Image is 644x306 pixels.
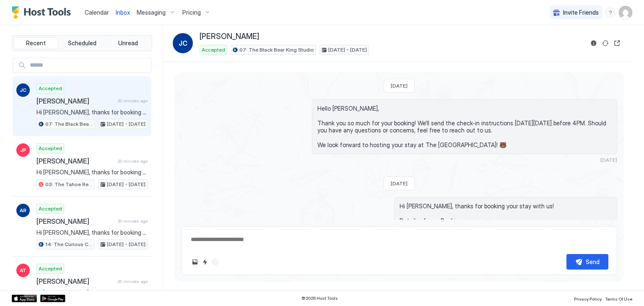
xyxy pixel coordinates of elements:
span: Invite Friends [563,9,599,16]
a: App Store [12,295,37,302]
div: User profile [619,6,632,19]
span: AT [20,267,26,274]
span: AR [20,207,26,214]
span: [DATE] - [DATE] [328,46,367,54]
span: Hi [PERSON_NAME], thanks for booking your stay with us! Details of your Booking: 📍 [STREET_ADDRES... [36,289,148,296]
span: Accepted [202,46,225,54]
button: Upload image [190,257,200,267]
a: Terms Of Use [605,294,632,303]
span: 03: The Tahoe Retro Double Bed Studio [45,181,93,188]
span: 20 minutes ago [118,218,148,224]
span: Messaging [137,9,166,16]
span: Accepted [39,145,62,152]
span: 20 minutes ago [118,279,148,284]
span: [PERSON_NAME] [36,157,114,165]
span: 20 minutes ago [118,158,148,164]
span: 20 minutes ago [118,98,148,104]
span: Pricing [182,9,201,16]
a: Host Tools Logo [12,6,75,19]
span: © 2025 Host Tools [301,296,338,301]
span: Hi [PERSON_NAME], thanks for booking your stay with us! Details of your Booking: 📍 [STREET_ADDRES... [36,109,148,116]
span: Terms Of Use [605,296,632,301]
a: Google Play Store [40,295,65,302]
button: Reservation information [589,38,599,48]
div: Send [586,257,600,266]
a: Calendar [85,8,109,17]
span: [DATE] - [DATE] [107,181,145,188]
button: Send [566,254,608,270]
span: Hi [PERSON_NAME], thanks for booking your stay with us! Details of your Booking: 📍 [STREET_ADDRES... [36,169,148,176]
span: Calendar [85,9,109,16]
a: Inbox [116,8,130,17]
span: [PERSON_NAME] [36,97,114,105]
span: JC [20,86,26,94]
a: Privacy Policy [574,294,602,303]
button: Scheduled [60,37,104,49]
span: Accepted [39,265,62,272]
div: menu [605,8,615,18]
span: [DATE] [600,157,617,163]
button: Quick reply [200,257,210,267]
span: [PERSON_NAME] [200,32,259,41]
span: Inbox [116,9,130,16]
span: Unread [118,39,138,47]
div: tab-group [12,35,152,51]
span: [DATE] - [DATE] [107,241,145,248]
span: [DATE] [391,180,408,187]
span: JC [179,38,187,48]
button: Sync reservation [600,38,610,48]
span: Hello [PERSON_NAME], Thank you so much for your booking! We'll send the check-in instructions [DA... [317,105,612,149]
button: Unread [106,37,150,49]
span: 07: The Black Bear King Studio [239,46,314,54]
span: Scheduled [68,39,96,47]
span: 14: The Curious Cub Pet Friendly Studio [45,241,93,248]
span: JP [20,146,26,154]
span: Privacy Policy [574,296,602,301]
button: Recent [14,37,58,49]
span: Accepted [39,85,62,92]
input: Input Field [26,58,151,73]
span: Accepted [39,205,62,213]
span: Hi [PERSON_NAME], thanks for booking your stay with us! Details of your Booking: 📍 [STREET_ADDRES... [36,229,148,236]
span: [DATE] [391,83,408,89]
span: Recent [26,39,46,47]
span: 07: The Black Bear King Studio [45,120,93,128]
button: Open reservation [612,38,622,48]
span: [PERSON_NAME] [36,277,114,285]
span: [PERSON_NAME] [36,217,114,226]
span: [DATE] - [DATE] [107,120,145,128]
